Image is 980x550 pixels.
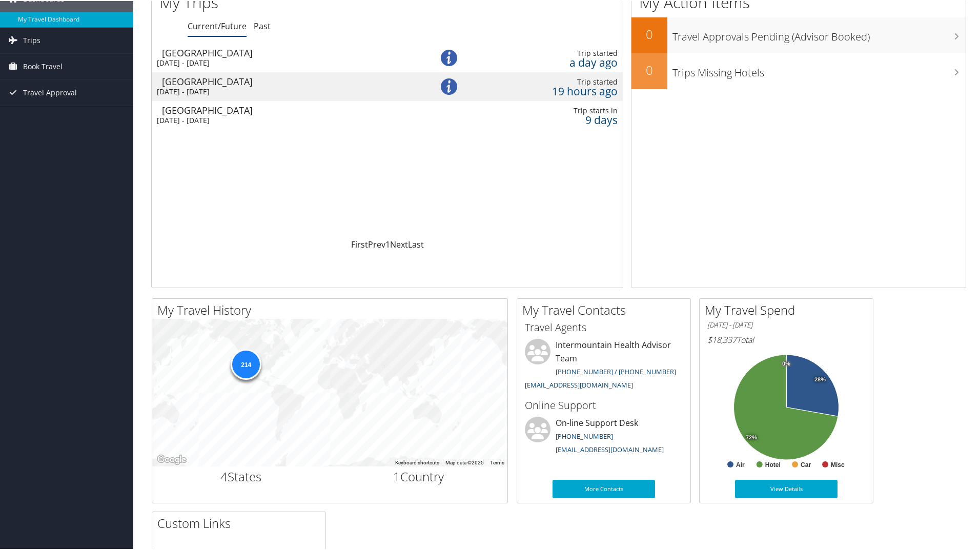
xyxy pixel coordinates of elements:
[155,452,189,465] img: Google
[479,86,618,95] div: 19 hours ago
[162,76,416,85] div: [GEOGRAPHIC_DATA]
[479,114,618,124] div: 9 days
[162,105,416,114] div: [GEOGRAPHIC_DATA]
[157,115,411,124] div: [DATE] - [DATE]
[525,379,633,389] a: [EMAIL_ADDRESS][DOMAIN_NAME]
[672,24,966,43] h3: Travel Approvals Pending (Advisor Booked)
[672,59,966,79] h3: Trips Missing Hotels
[631,16,966,52] a: 0Travel Approvals Pending (Advisor Booked)
[746,434,757,440] tspan: 72%
[157,86,411,95] div: [DATE] - [DATE]
[23,53,63,78] span: Book Travel
[162,47,416,56] div: [GEOGRAPHIC_DATA]
[556,431,613,440] a: [PHONE_NUMBER]
[520,338,688,393] li: Intermountain Health Advisor Team
[155,452,189,465] a: Open this area in Google Maps (opens a new window)
[707,333,865,344] h6: Total
[338,467,500,484] h2: Country
[231,348,261,379] div: 214
[479,48,618,57] div: Trip started
[556,366,676,375] a: [PHONE_NUMBER] / [PHONE_NUMBER]
[631,60,667,78] h2: 0
[188,19,247,31] a: Current/Future
[220,467,228,484] span: 4
[408,238,424,249] a: Last
[631,52,966,88] a: 0Trips Missing Hotels
[385,238,390,249] a: 1
[254,19,271,31] a: Past
[23,79,77,105] span: Travel Approval
[479,76,618,86] div: Trip started
[479,57,618,66] div: a day ago
[157,514,325,531] h2: Custom Links
[736,460,745,467] text: Air
[831,460,845,467] text: Misc
[441,49,457,65] img: alert-flat-solid-info.png
[393,467,400,484] span: 1
[525,397,683,412] h3: Online Support
[735,479,838,497] a: View Details
[395,458,439,465] button: Keyboard shortcuts
[765,460,781,467] text: Hotel
[631,25,667,42] h2: 0
[522,300,690,318] h2: My Travel Contacts
[556,444,664,453] a: [EMAIL_ADDRESS][DOMAIN_NAME]
[445,459,484,464] span: Map data ©2025
[705,300,873,318] h2: My Travel Spend
[520,416,688,458] li: On-line Support Desk
[479,105,618,114] div: Trip starts in
[351,238,368,249] a: First
[553,479,655,497] a: More Contacts
[157,57,411,67] div: [DATE] - [DATE]
[801,460,811,467] text: Car
[782,360,790,366] tspan: 0%
[707,319,865,329] h6: [DATE] - [DATE]
[441,77,457,94] img: alert-flat-solid-info.png
[160,467,322,484] h2: States
[814,376,826,382] tspan: 28%
[23,27,40,52] span: Trips
[490,459,504,464] a: Terms (opens in new tab)
[157,300,507,318] h2: My Travel History
[525,319,683,334] h3: Travel Agents
[390,238,408,249] a: Next
[368,238,385,249] a: Prev
[707,333,737,344] span: $18,337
